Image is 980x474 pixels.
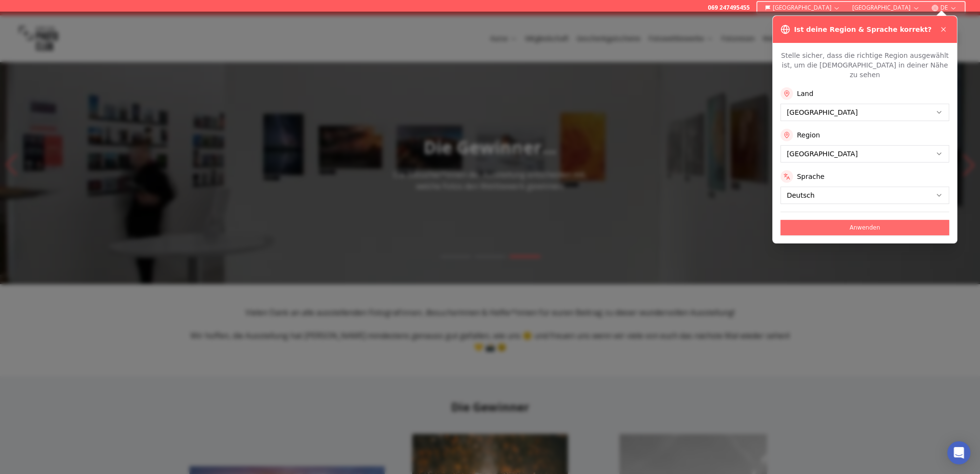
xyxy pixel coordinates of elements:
p: Stelle sicher, dass die richtige Region ausgewählt ist, um die [DEMOGRAPHIC_DATA] in deiner Nähe ... [780,51,949,80]
a: 069 247495455 [708,4,750,12]
label: Land [797,89,813,98]
div: Open Intercom Messenger [947,441,970,464]
button: DE [927,2,961,14]
label: Sprache [797,172,824,181]
button: Anwenden [780,220,949,235]
h3: Ist deine Region & Sprache korrekt? [794,25,931,34]
label: Region [797,130,820,140]
button: [GEOGRAPHIC_DATA] [848,2,924,14]
button: [GEOGRAPHIC_DATA] [761,2,845,14]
